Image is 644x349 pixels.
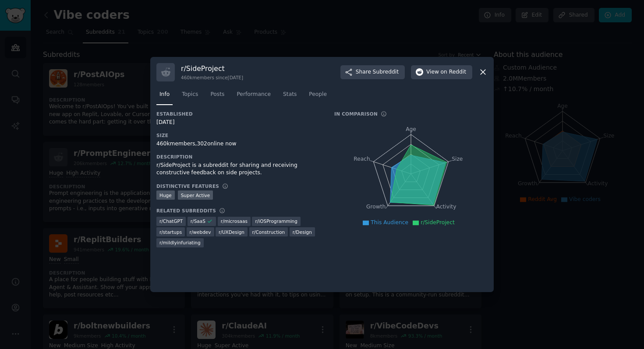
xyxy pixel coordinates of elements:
[156,119,322,127] div: [DATE]
[371,219,408,226] span: This Audience
[441,68,466,76] span: on Reddit
[156,132,322,138] h3: Size
[426,68,466,76] span: View
[406,126,416,132] tspan: Age
[334,111,378,117] h3: In Comparison
[252,229,285,235] span: r/ Construction
[452,155,463,162] tspan: Size
[156,190,175,200] div: Huge
[283,91,297,99] span: Stats
[181,64,243,73] h3: r/ SideProject
[156,162,322,177] div: r/SideProject is a subreddit for sharing and receiving constructive feedback on side projects.
[421,219,455,226] span: r/SideProject
[156,154,322,160] h3: Description
[190,229,211,235] span: r/ webdev
[156,208,216,214] h3: Related Subreddits
[373,68,399,76] span: Subreddit
[219,229,244,235] span: r/ UXDesign
[178,190,213,200] div: Super Active
[255,218,297,224] span: r/ iOSProgramming
[221,218,248,224] span: r/ microsaas
[234,88,274,106] a: Performance
[156,183,219,189] h3: Distinctive Features
[280,88,300,106] a: Stats
[210,91,224,99] span: Posts
[179,88,201,106] a: Topics
[411,65,472,79] button: Viewon Reddit
[181,74,243,81] div: 460k members since [DATE]
[306,88,330,106] a: People
[159,218,183,224] span: r/ ChatGPT
[156,88,173,106] a: Info
[156,111,322,117] h3: Established
[159,91,170,99] span: Info
[309,91,327,99] span: People
[159,240,201,246] span: r/ mildlyinfuriating
[182,91,198,99] span: Topics
[156,140,322,148] div: 460k members, 302 online now
[293,229,312,235] span: r/ Design
[237,91,271,99] span: Performance
[354,155,370,162] tspan: Reach
[366,204,386,210] tspan: Growth
[356,68,399,76] span: Share
[436,204,456,210] tspan: Activity
[340,65,405,79] button: ShareSubreddit
[207,88,227,106] a: Posts
[191,218,205,224] span: r/ SaaS
[159,229,182,235] span: r/ startups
